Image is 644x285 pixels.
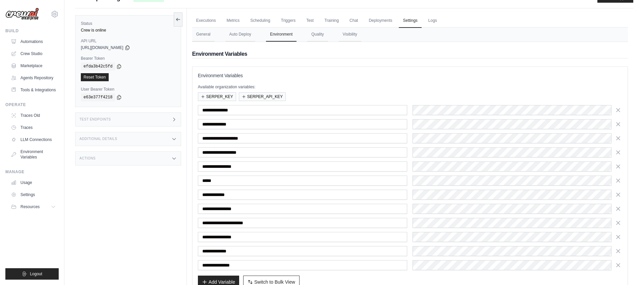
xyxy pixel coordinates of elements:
button: Visibility [339,28,361,42]
a: Crew Studio [8,48,59,59]
span: [URL][DOMAIN_NAME] [81,45,123,50]
a: Usage [8,177,59,188]
span: Logout [30,271,42,277]
h2: Environment Variables [192,50,628,58]
button: Environment [266,28,297,42]
a: Metrics [223,14,244,28]
label: Bearer Token [81,56,175,61]
h3: Additional Details [79,137,117,141]
a: LLM Connections [8,134,59,145]
a: Executions [192,14,220,28]
a: Tools & Integrations [8,85,59,95]
iframe: Chat Widget [610,253,644,285]
a: Settings [8,189,59,200]
button: SERPER_KEY [198,92,236,101]
a: Settings [399,14,421,28]
a: Logs [424,14,441,28]
a: Test [302,14,318,28]
a: Agents Repository [8,73,59,83]
h3: Actions [79,156,96,160]
nav: Tabs [192,28,628,42]
button: Resources [8,201,59,212]
a: Scheduling [246,14,274,28]
div: Crew is online [81,28,175,33]
a: Triggers [277,14,300,28]
button: SERPER_API_KEY [239,92,286,101]
a: Environment Variables [8,146,59,162]
button: Logout [5,268,59,280]
p: Available organization variables: [198,84,622,90]
h3: Test Endpoints [79,117,111,122]
a: Traces [8,122,59,133]
div: Operate [5,102,59,107]
a: Deployments [365,14,396,28]
label: User Bearer Token [81,87,175,92]
a: Training [320,14,343,28]
label: API URL [81,38,175,44]
a: Automations [8,36,59,47]
button: Auto Deploy [225,28,255,42]
div: Manage [5,169,59,175]
img: Logo [5,8,39,20]
button: General [192,28,215,42]
div: Build [5,28,59,34]
code: e63e377f4218 [81,93,115,101]
label: Status [81,21,175,26]
button: Quality [307,28,328,42]
span: Resources [20,204,40,209]
a: Reset Token [81,73,109,81]
a: Marketplace [8,60,59,71]
a: Traces Old [8,110,59,121]
a: Chat [345,14,362,28]
code: efda3b42c5fd [81,62,115,70]
h3: Environment Variables [198,72,622,79]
